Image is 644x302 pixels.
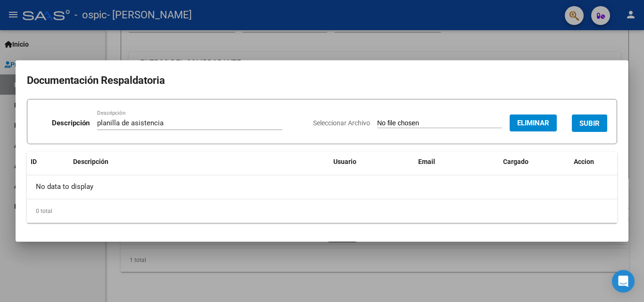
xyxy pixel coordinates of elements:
[52,118,90,129] p: Descripción
[499,152,570,172] datatable-header-cell: Cargado
[510,114,557,131] button: Eliminar
[27,152,69,172] datatable-header-cell: ID
[27,175,617,199] div: No data to display
[27,199,617,223] div: 0 total
[333,158,356,165] span: Usuario
[73,158,108,165] span: Descripción
[574,158,594,165] span: Accion
[517,119,549,127] span: Eliminar
[570,152,617,172] datatable-header-cell: Accion
[414,152,499,172] datatable-header-cell: Email
[27,72,617,90] h2: Documentación Respaldatoria
[612,270,635,293] div: Open Intercom Messenger
[579,119,600,128] span: SUBIR
[572,114,607,132] button: SUBIR
[330,152,414,172] datatable-header-cell: Usuario
[31,158,37,165] span: ID
[503,158,528,165] span: Cargado
[313,119,370,127] span: Seleccionar Archivo
[418,158,435,165] span: Email
[69,152,330,172] datatable-header-cell: Descripción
